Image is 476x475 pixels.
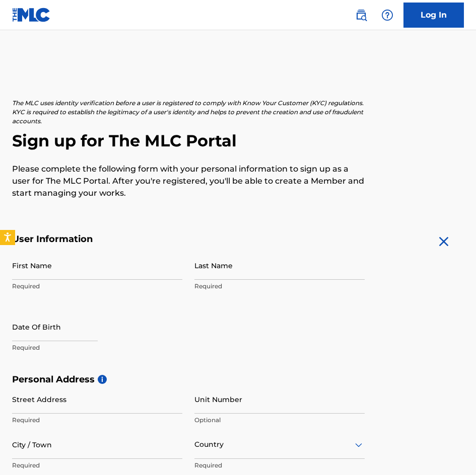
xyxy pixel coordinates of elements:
[12,461,182,470] p: Required
[12,8,51,22] img: MLC Logo
[12,99,365,126] p: The MLC uses identity verification before a user is registered to comply with Know Your Customer ...
[403,3,464,28] a: Log In
[355,9,367,21] img: search
[12,233,365,245] h5: User Information
[12,163,365,199] p: Please complete the following form with your personal information to sign up as a user for The ML...
[12,131,464,151] h2: Sign up for The MLC Portal
[194,461,365,470] p: Required
[12,343,182,352] p: Required
[12,374,464,385] h5: Personal Address
[12,282,182,291] p: Required
[381,9,393,21] img: help
[436,233,452,250] img: close
[194,416,365,425] p: Optional
[351,5,371,25] a: Public Search
[12,416,182,425] p: Required
[98,375,107,384] span: i
[377,5,397,25] div: Help
[194,282,365,291] p: Required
